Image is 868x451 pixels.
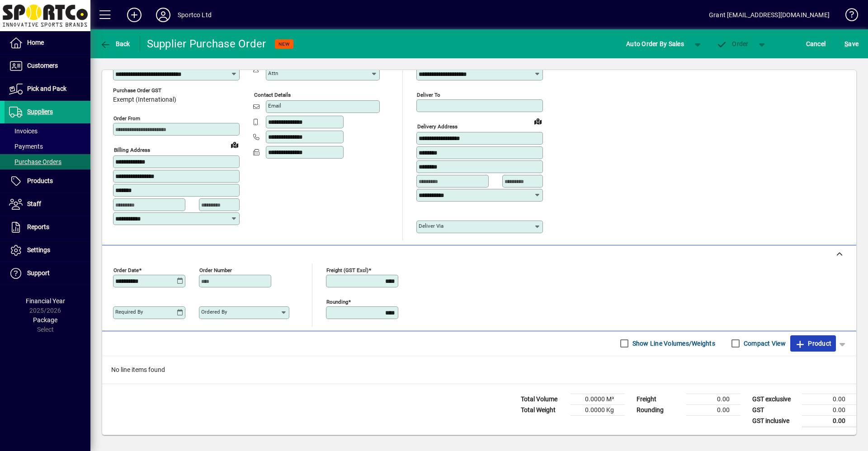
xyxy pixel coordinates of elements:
span: Suppliers [27,108,53,115]
span: Order [717,40,749,47]
span: Settings [27,246,50,254]
td: 0.0000 M³ [571,394,625,404]
span: Purchase Order GST [113,88,176,94]
button: Product [790,335,836,352]
mat-label: Order from [113,115,140,122]
a: Payments [5,139,90,154]
td: Rounding [632,404,686,415]
mat-label: Email [268,103,281,109]
span: Reports [27,223,49,230]
div: Grant [EMAIL_ADDRESS][DOMAIN_NAME] [709,8,830,22]
a: Invoices [5,123,90,139]
span: Purchase Orders [9,158,61,165]
span: Staff [27,200,41,207]
span: Invoices [9,127,38,135]
button: Order [712,36,753,52]
span: Product [795,336,831,351]
div: Sportco Ltd [178,8,212,22]
a: Knowledge Base [839,2,857,31]
mat-label: Required by [115,309,143,315]
span: ave [844,37,859,51]
td: 0.00 [686,404,741,415]
td: 0.00 [802,404,856,415]
span: S [844,40,848,47]
td: Total Volume [516,394,571,404]
label: Compact View [742,339,786,348]
a: Support [5,262,90,285]
button: Profile [149,7,178,23]
td: 0.0000 Kg [571,404,625,415]
span: NEW [278,41,290,47]
button: Cancel [804,36,828,52]
td: 0.00 [802,415,856,427]
span: Products [27,177,53,184]
span: Cancel [806,37,826,51]
a: Settings [5,239,90,262]
td: Freight [632,394,686,404]
a: Purchase Orders [5,154,90,169]
td: GST inclusive [748,415,802,427]
div: Supplier Purchase Order [147,37,266,51]
mat-label: Order number [199,267,232,273]
mat-label: Attn [268,70,278,76]
mat-label: Order date [113,267,139,273]
div: No line items found [102,356,856,384]
td: 0.00 [686,394,741,404]
span: Financial Year [26,297,65,305]
span: Pick and Pack [27,85,66,92]
td: 0.00 [802,394,856,404]
span: Exempt (International) [113,96,176,103]
td: GST exclusive [748,394,802,404]
a: Pick and Pack [5,78,90,100]
a: Products [5,170,90,193]
a: Customers [5,55,90,77]
mat-label: Deliver via [419,223,443,229]
a: View on map [227,137,242,152]
span: Back [100,40,130,47]
td: Total Weight [516,404,571,415]
span: Package [33,316,57,324]
mat-label: Ordered by [201,309,227,315]
span: Payments [9,143,43,150]
button: Back [98,36,132,52]
span: Support [27,269,50,277]
mat-label: Rounding [326,298,348,305]
button: Save [842,36,861,52]
app-page-header-button: Back [90,36,140,52]
a: View on map [531,114,545,128]
a: Reports [5,216,90,239]
a: Staff [5,193,90,216]
td: GST [748,404,802,415]
span: Auto Order By Sales [626,37,684,51]
span: Home [27,39,44,46]
span: Customers [27,62,58,69]
button: Auto Order By Sales [622,36,689,52]
button: Add [120,7,149,23]
label: Show Line Volumes/Weights [631,339,715,348]
mat-label: Freight (GST excl) [326,267,368,273]
a: Home [5,32,90,54]
mat-label: Deliver To [417,92,440,98]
